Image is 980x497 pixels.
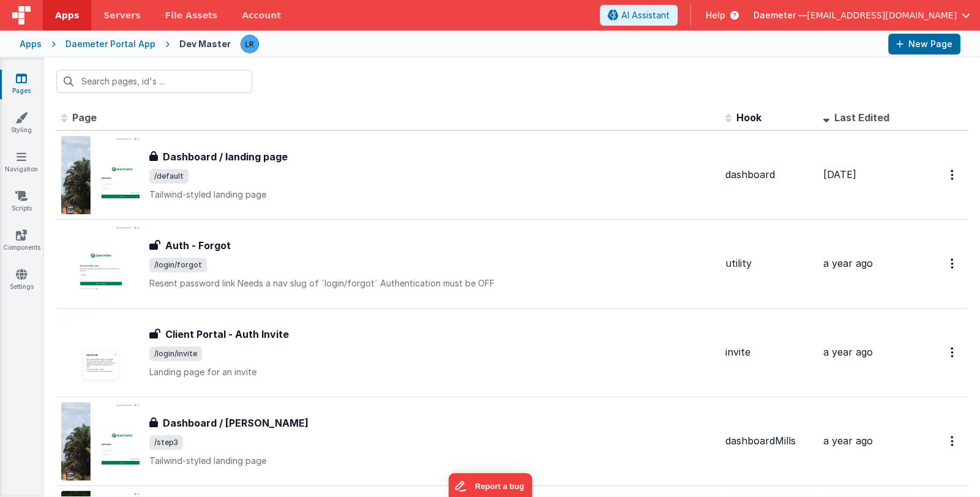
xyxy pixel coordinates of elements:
[149,277,716,290] p: Resent password link Needs a nav slug of `login/forgot` Authentication must be OFF
[943,428,963,454] button: Options
[65,38,155,50] div: Daemeter Portal App
[241,35,258,53] img: 0cc89ea87d3ef7af341bf65f2365a7ce
[163,416,309,430] h3: Dashboard / [PERSON_NAME]
[20,38,42,50] div: Apps
[103,9,140,21] span: Servers
[56,70,252,93] input: Search pages, id's ...
[823,168,856,181] span: [DATE]
[736,111,761,124] span: Hook
[165,9,218,21] span: File Assets
[754,9,970,21] button: Daemeter — [EMAIL_ADDRESS][DOMAIN_NAME]
[149,169,189,184] span: /default
[943,340,963,365] button: Options
[600,5,678,26] button: AI Assistant
[72,111,97,124] span: Page
[149,189,716,201] p: Tailwind-styled landing page
[823,435,873,447] span: a year ago
[807,9,957,21] span: [EMAIL_ADDRESS][DOMAIN_NAME]
[823,257,873,269] span: a year ago
[165,327,289,342] h3: Client Portal - Auth Invite
[149,435,183,450] span: /step3
[149,346,202,361] span: /login/invite
[943,251,963,276] button: Options
[888,34,960,54] button: New Page
[149,455,716,467] p: Tailwind-styled landing page
[179,38,231,50] div: Dev Master
[621,9,670,21] span: AI Assistant
[725,345,814,359] div: invite
[55,9,79,21] span: Apps
[725,168,814,182] div: dashboard
[754,9,807,21] span: Daemeter —
[706,9,725,21] span: Help
[165,238,231,253] h3: Auth - Forgot
[149,366,716,378] p: Landing page for an invite
[943,162,963,187] button: Options
[834,111,889,124] span: Last Edited
[725,256,814,271] div: utility
[725,434,814,448] div: dashboardMills
[149,258,207,272] span: /login/forgot
[163,149,288,164] h3: Dashboard / landing page
[823,346,873,358] span: a year ago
